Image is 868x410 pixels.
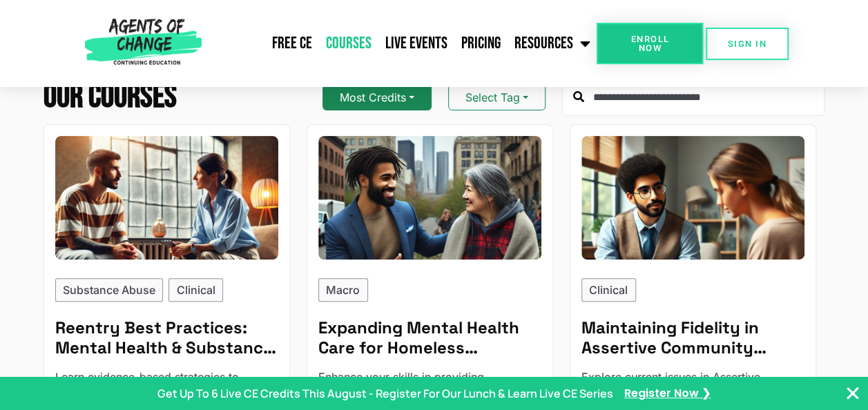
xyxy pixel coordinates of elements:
[507,26,597,61] a: Resources
[581,318,805,358] h5: Maintaining Fidelity in Assertive Community Treatment - ACT: Current Issues and Innovations - Rea...
[454,26,507,61] a: Pricing
[264,26,318,61] a: Free CE
[157,385,613,402] p: Get Up To 6 Live CE Credits This August - Register For Our Lunch & Learn Live CE Series
[448,84,546,110] button: Select Tag
[589,282,628,298] p: Clinical
[318,26,378,61] a: Courses
[322,84,432,110] button: Most Credits
[44,81,177,114] h2: Our Courses
[318,369,542,402] p: Enhance your skills in providing behavioral health care to individuals experiencing homelessness ...
[845,385,861,402] button: Close Banner
[619,35,681,52] span: Enroll Now
[207,26,597,61] nav: Menu
[55,318,279,358] h5: Reentry Best Practices: Mental Health & Substance Use Support After Incarceration - Reading Based
[597,23,703,64] a: Enroll Now
[624,386,711,401] a: Register Now ❯
[326,282,360,298] p: Macro
[318,136,542,260] img: Expanding Mental Health Care for Homeless Individuals (3 General CE Credit) - Reading Based
[318,318,542,358] h5: Expanding Mental Health Care for Homeless Individuals - Reading Based
[378,26,454,61] a: Live Events
[55,369,279,402] p: Learn evidence-based strategies to support reentry from incarceration, including clinical treatme...
[706,28,789,60] a: SIGN IN
[581,136,805,260] img: Maintaining Fidelity in Assertive Community Treatment - ACT: Current Issues and Innovations (3 Ge...
[728,39,766,48] span: SIGN IN
[55,136,279,260] img: Reentry Best Practices: Mental Health & Substance Use Support After Incarceration (3 General CE C...
[581,369,805,402] p: Explore current issues in Assertive Community Treatment (ACT) and clinical strategies for maintai...
[63,282,155,298] p: Substance Abuse
[177,282,215,298] p: Clinical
